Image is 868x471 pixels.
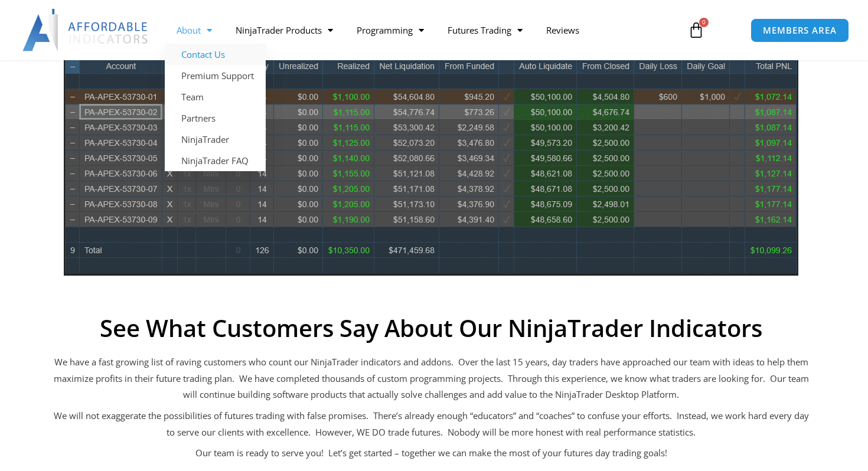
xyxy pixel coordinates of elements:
[53,408,809,441] p: We will not exaggerate the possibilities of futures trading with false promises. There’s already ...
[165,44,266,65] a: Contact Us
[670,13,722,47] a: 0
[165,150,266,171] a: NinjaTrader FAQ
[53,354,809,404] p: We have a fast growing list of raving customers who count our NinjaTrader indicators and addons. ...
[53,314,809,342] h2: See What Customers Say About Our NinjaTrader Indicators
[165,17,224,44] a: About
[22,9,149,51] img: LogoAI | Affordable Indicators – NinjaTrader
[165,65,266,86] a: Premium Support
[763,26,837,35] span: MEMBERS AREA
[224,17,345,44] a: NinjaTrader Products
[165,86,266,107] a: Team
[165,44,266,171] ul: About
[345,17,436,44] a: Programming
[534,17,591,44] a: Reviews
[750,18,849,42] a: MEMBERS AREA
[165,129,266,150] a: NinjaTrader
[699,18,709,27] span: 0
[165,107,266,129] a: Partners
[165,17,677,44] nav: Menu
[53,445,809,462] p: Our team is ready to serve you! Let’s get started – together we can make the most of your futures...
[436,17,534,44] a: Futures Trading
[64,57,798,276] img: wideview8 28 2 | Affordable Indicators – NinjaTrader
